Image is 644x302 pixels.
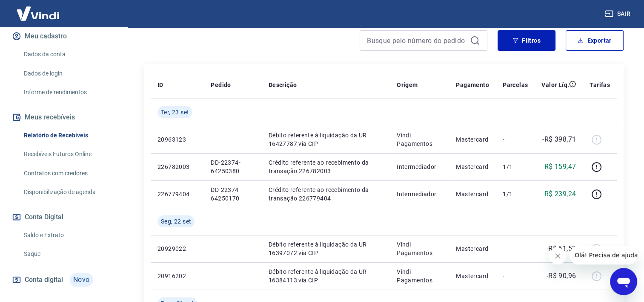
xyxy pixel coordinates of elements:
p: R$ 159,47 [544,162,576,172]
p: 20916202 [157,272,197,280]
button: Filtros [498,30,555,51]
a: Saque [20,245,117,263]
button: Conta Digital [10,208,117,226]
p: Mastercard [456,135,489,144]
p: 1/1 [503,163,528,171]
p: Pagamento [456,81,489,89]
a: Relatório de Recebíveis [20,127,117,144]
p: 20929022 [157,244,197,253]
iframe: Mensagem da empresa [570,246,637,264]
p: -R$ 90,96 [547,271,576,281]
a: Disponibilização de agenda [20,183,117,201]
span: Ter, 23 set [161,108,189,116]
p: - [503,272,528,280]
p: Débito referente à liquidação da UR 16427787 via CIP [269,131,383,148]
p: -R$ 398,71 [542,134,576,145]
p: Débito referente à liquidação da UR 16384113 via CIP [269,267,383,285]
span: Olá! Precisa de ajuda? [5,6,72,13]
p: Vindi Pagamentos [397,131,442,148]
p: Mastercard [456,163,489,171]
p: DD-22374-64250170 [211,186,255,203]
p: Mastercard [456,244,489,253]
p: Origem [397,81,418,89]
span: Seg, 22 set [161,217,191,226]
p: 226782003 [157,163,197,171]
p: -R$ 61,53 [547,244,576,254]
a: Dados da conta [20,46,117,63]
button: Meu cadastro [10,27,117,46]
button: Sair [603,6,634,22]
p: 226779404 [157,190,197,198]
a: Conta digitalNovo [10,270,117,290]
p: Parcelas [503,81,528,89]
p: 20963123 [157,135,197,144]
p: Pedido [211,81,231,89]
p: Valor Líq. [541,81,569,89]
p: R$ 239,24 [544,189,576,199]
p: Intermediador [397,163,442,171]
a: Recebíveis Futuros Online [20,145,117,163]
button: Exportar [566,30,624,51]
p: Crédito referente ao recebimento da transação 226779404 [269,186,383,203]
button: Meus recebíveis [10,108,117,127]
span: Novo [70,273,93,287]
p: ID [157,81,163,89]
p: Vindi Pagamentos [397,240,442,257]
span: Conta digital [25,274,63,286]
input: Busque pelo número do pedido [367,34,467,47]
p: DD-22374-64250380 [211,158,255,175]
p: Vindi Pagamentos [397,267,442,285]
p: Tarifas [590,81,610,89]
p: Crédito referente ao recebimento da transação 226782003 [269,158,383,175]
a: Informe de rendimentos [20,84,117,101]
p: - [503,135,528,144]
p: Débito referente à liquidação da UR 16397072 via CIP [269,240,383,257]
a: Dados de login [20,65,117,82]
p: - [503,244,528,253]
p: Descrição [269,81,297,89]
iframe: Fechar mensagem [549,247,566,264]
iframe: Botão para abrir a janela de mensagens [610,268,637,295]
p: Mastercard [456,272,489,280]
img: Vindi [10,0,66,26]
a: Saldo e Extrato [20,226,117,244]
p: Intermediador [397,190,442,198]
p: Mastercard [456,190,489,198]
p: 1/1 [503,190,528,198]
a: Contratos com credores [20,165,117,182]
